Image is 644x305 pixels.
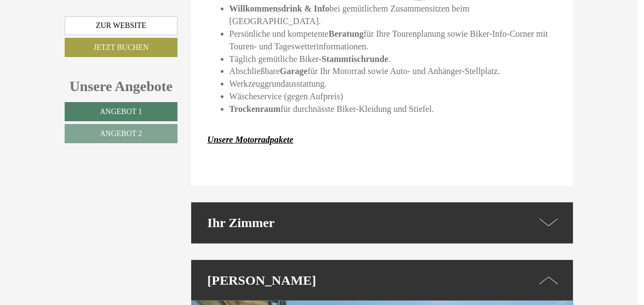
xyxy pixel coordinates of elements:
a: Zur Website [65,16,177,35]
div: [PERSON_NAME] [191,260,573,301]
strong: Willkommensdrink & Info [229,4,330,13]
li: für durchnässte Biker-Kleidung und Stiefel. [229,103,557,116]
a: Jetzt buchen [65,38,177,57]
div: Ihr Zimmer [191,202,573,243]
strong: Garage [280,66,308,76]
strong: Stammtischrunde [321,54,388,64]
li: Werkzeuggrundausstattung. [229,78,557,91]
li: Abschließbare für Ihr Motorrad sowie Auto- und Anhänger-Stellplatz. [229,65,557,78]
li: bei gemütlichem Zusammensitzen beim [GEOGRAPHIC_DATA]. [229,3,557,28]
li: Wäscheservice (gegen Aufpreis) [229,91,557,103]
a: Unsere Motorradpakete [208,135,294,144]
strong: Trockenraum [229,104,281,114]
strong: Beratung [329,29,364,38]
span: Angebot 2 [100,129,142,138]
span: Angebot 1 [100,108,142,116]
li: Täglich gemütliche Biker- . [229,53,557,66]
li: Persönliche und kompetente für Ihre Tourenplanung sowie Biker-Info-Corner mit Touren- und Tageswe... [229,28,557,53]
div: Unsere Angebote [65,76,177,97]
